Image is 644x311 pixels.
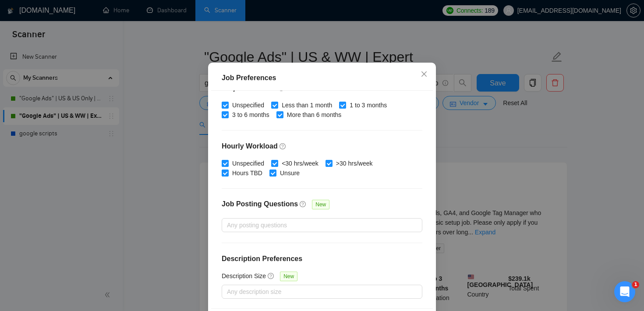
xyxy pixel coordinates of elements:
[632,281,639,288] span: 1
[278,159,322,168] span: <30 hrs/week
[280,143,287,150] span: question-circle
[229,100,268,110] span: Unspecified
[229,168,266,178] span: Hours TBD
[300,201,307,208] span: question-circle
[421,71,428,78] span: close
[268,272,275,279] span: question-circle
[229,110,273,120] span: 3 to 6 months
[229,159,268,168] span: Unspecified
[280,272,297,281] span: New
[222,73,422,83] div: Job Preferences
[333,159,376,168] span: >30 hrs/week
[283,110,345,120] span: More than 6 months
[222,254,422,264] h4: Description Preferences
[312,200,329,209] span: New
[276,168,303,178] span: Unsure
[222,141,422,152] h4: Hourly Workload
[346,100,390,110] span: 1 to 3 months
[278,100,336,110] span: Less than 1 month
[222,199,298,209] h4: Job Posting Questions
[222,271,266,281] h5: Description Size
[614,281,635,302] iframe: Intercom live chat
[412,63,436,86] button: Close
